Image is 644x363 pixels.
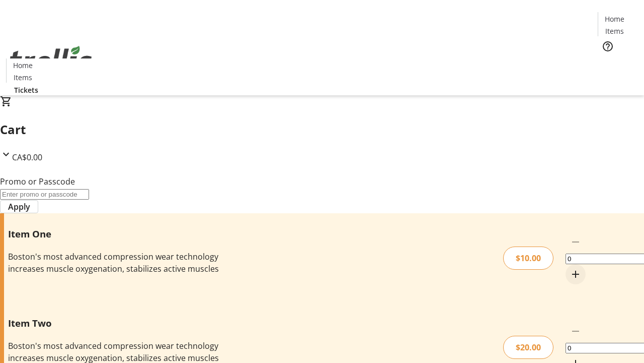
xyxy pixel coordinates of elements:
[598,26,630,36] a: Items
[598,14,630,24] a: Home
[503,247,553,270] div: $10.00
[13,60,33,71] span: Home
[605,26,624,36] span: Items
[6,85,46,95] a: Tickets
[12,152,42,163] span: CA$0.00
[503,336,553,359] div: $20.00
[6,35,96,85] img: Orient E2E Organization xL2k3T5cPu's Logo
[605,14,624,24] span: Home
[7,72,39,83] a: Items
[7,60,39,71] a: Home
[598,58,638,69] a: Tickets
[606,58,630,69] span: Tickets
[566,264,586,284] button: Increment by one
[14,85,38,95] span: Tickets
[8,251,228,275] div: Boston's most advanced compression wear technology increases muscle oxygenation, stabilizes activ...
[14,72,32,83] span: Items
[8,227,228,241] h3: Item One
[8,316,228,330] h3: Item Two
[8,201,30,213] span: Apply
[598,36,618,56] button: Help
